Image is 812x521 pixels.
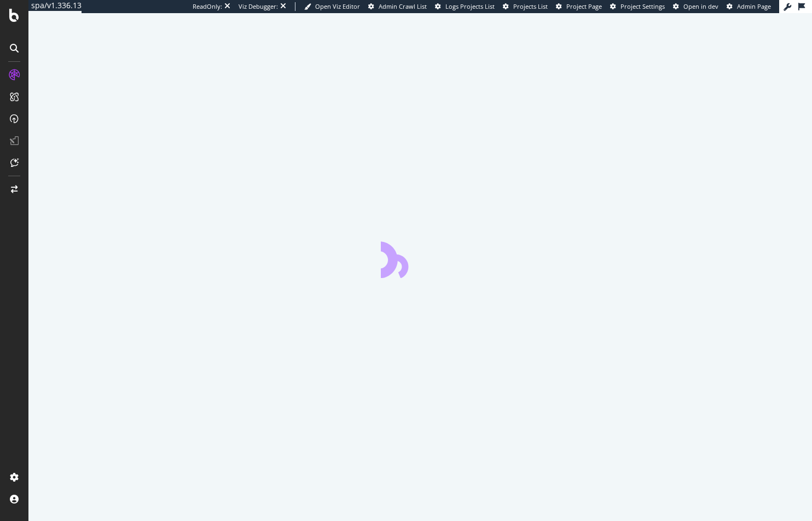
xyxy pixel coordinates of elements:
[737,2,771,10] span: Admin Page
[445,2,495,10] span: Logs Projects List
[610,2,665,11] a: Project Settings
[379,2,427,10] span: Admin Crawl List
[620,2,665,10] span: Project Settings
[193,2,222,11] div: ReadOnly:
[239,2,278,11] div: Viz Debugger:
[368,2,427,11] a: Admin Crawl List
[381,239,460,278] div: animation
[673,2,718,11] a: Open in dev
[566,2,602,10] span: Project Page
[727,2,771,11] a: Admin Page
[513,2,548,10] span: Projects List
[556,2,602,11] a: Project Page
[503,2,548,11] a: Projects List
[315,2,360,10] span: Open Viz Editor
[435,2,495,11] a: Logs Projects List
[304,2,360,11] a: Open Viz Editor
[683,2,718,10] span: Open in dev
